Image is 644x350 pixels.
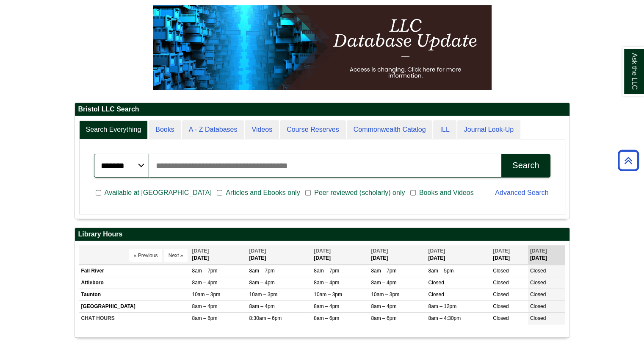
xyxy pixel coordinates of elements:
[615,155,642,166] a: Back to Top
[249,248,266,254] span: [DATE]
[371,303,396,309] span: 8am – 4pm
[493,303,509,309] span: Closed
[79,277,190,289] td: Attleboro
[493,248,510,254] span: [DATE]
[149,120,181,139] a: Books
[217,189,222,197] input: Articles and Ebooks only
[371,315,396,321] span: 8am – 6pm
[410,189,416,197] input: Books and Videos
[371,280,396,286] span: 8am – 4pm
[192,315,217,321] span: 8am – 6pm
[495,189,548,196] a: Advanced Search
[249,315,282,321] span: 8:30am – 6pm
[433,120,456,139] a: ILL
[164,249,188,262] button: Next »
[314,292,342,297] span: 10am – 3pm
[249,268,275,274] span: 8am – 7pm
[305,189,311,197] input: Peer reviewed (scholarly) only
[311,188,408,198] span: Peer reviewed (scholarly) only
[347,120,433,139] a: Commonwealth Catalog
[530,303,546,309] span: Closed
[182,120,244,139] a: A - Z Databases
[222,188,303,198] span: Articles and Ebooks only
[192,268,217,274] span: 8am – 7pm
[416,188,477,198] span: Books and Videos
[314,315,339,321] span: 8am – 6pm
[249,292,278,297] span: 10am – 3pm
[192,292,220,297] span: 10am – 3pm
[249,303,275,309] span: 8am – 4pm
[428,280,444,286] span: Closed
[428,268,453,274] span: 8am – 5pm
[491,245,528,264] th: [DATE]
[101,188,215,198] span: Available at [GEOGRAPHIC_DATA]
[530,292,546,297] span: Closed
[493,280,509,286] span: Closed
[369,245,426,264] th: [DATE]
[530,315,546,321] span: Closed
[530,248,547,254] span: [DATE]
[79,265,190,277] td: Fall River
[371,268,396,274] span: 8am – 7pm
[493,268,509,274] span: Closed
[249,280,275,286] span: 8am – 4pm
[314,248,331,254] span: [DATE]
[428,248,445,254] span: [DATE]
[129,249,163,262] button: « Previous
[79,301,190,313] td: [GEOGRAPHIC_DATA]
[493,315,509,321] span: Closed
[530,280,546,286] span: Closed
[192,303,217,309] span: 8am – 4pm
[79,120,148,139] a: Search Everything
[192,280,217,286] span: 8am – 4pm
[371,248,388,254] span: [DATE]
[79,289,190,301] td: Taunton
[96,189,101,197] input: Available at [GEOGRAPHIC_DATA]
[245,120,279,139] a: Videos
[428,315,461,321] span: 8am – 4:30pm
[528,245,565,264] th: [DATE]
[426,245,491,264] th: [DATE]
[314,303,339,309] span: 8am – 4pm
[371,292,399,297] span: 10am – 3pm
[75,103,569,116] h2: Bristol LLC Search
[512,161,539,170] div: Search
[428,292,444,297] span: Closed
[75,228,569,241] h2: Library Hours
[79,313,190,325] td: CHAT HOURS
[153,5,492,90] img: HTML tutorial
[314,280,339,286] span: 8am – 4pm
[192,248,209,254] span: [DATE]
[190,245,247,264] th: [DATE]
[457,120,520,139] a: Journal Look-Up
[493,292,509,297] span: Closed
[312,245,369,264] th: [DATE]
[428,303,456,309] span: 8am – 12pm
[530,268,546,274] span: Closed
[314,268,339,274] span: 8am – 7pm
[501,154,550,178] button: Search
[247,245,312,264] th: [DATE]
[280,120,346,139] a: Course Reserves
